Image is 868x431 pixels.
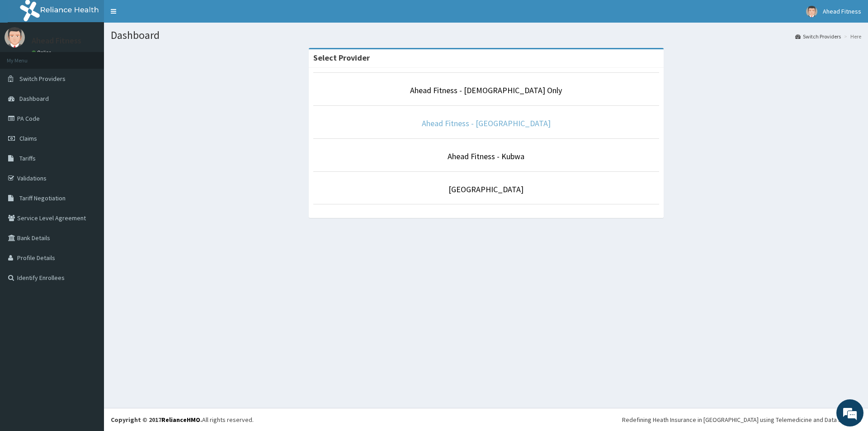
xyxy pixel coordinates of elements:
[161,416,200,424] a: RelianceHMO
[5,247,172,279] textarea: Type your message and hit 'Enter'
[795,33,841,40] a: Switch Providers
[19,95,49,103] span: Dashboard
[313,52,370,63] strong: Select Provider
[47,51,152,62] div: Chat with us now
[104,408,868,431] footer: All rights reserved.
[19,75,66,83] span: Switch Providers
[410,85,562,95] a: Ahead Fitness - [DEMOGRAPHIC_DATA] Only
[19,194,66,202] span: Tariff Negotiation
[622,415,861,424] div: Redefining Heath Insurance in [GEOGRAPHIC_DATA] using Telemedicine and Data Science!
[19,154,36,162] span: Tariffs
[111,416,202,424] strong: Copyright © 2017 .
[806,6,817,17] img: User Image
[111,29,861,41] h1: Dashboard
[17,45,37,68] img: d_794563401_company_1708531726252_794563401
[823,7,861,15] span: Ahead Fitness
[52,114,125,205] span: We're online!
[148,5,170,26] div: Minimize live chat window
[19,134,37,142] span: Claims
[32,37,81,45] p: Ahead Fitness
[32,49,53,56] a: Online
[842,33,861,40] li: Here
[448,151,524,161] a: Ahead Fitness - Kubwa
[422,118,551,128] a: Ahead Fitness - [GEOGRAPHIC_DATA]
[5,27,25,47] img: User Image
[448,184,524,194] a: [GEOGRAPHIC_DATA]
